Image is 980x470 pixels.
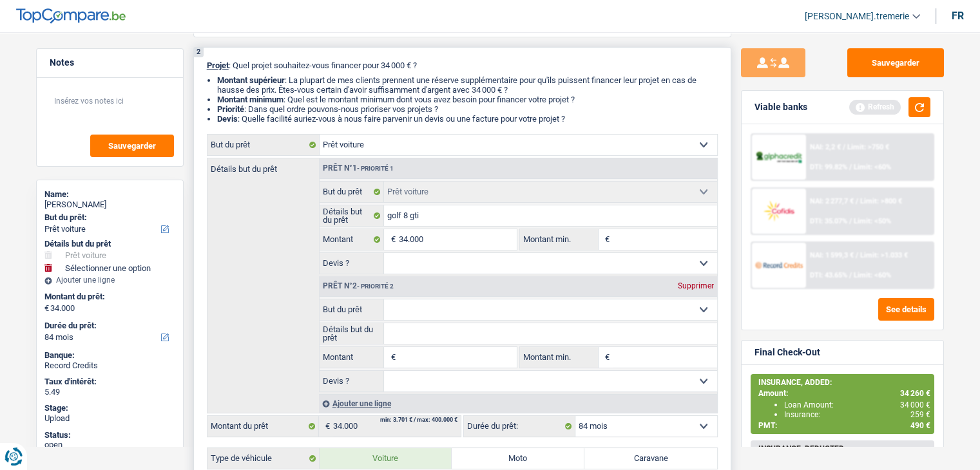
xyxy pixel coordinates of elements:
[320,182,385,202] label: But du prêt
[217,75,285,85] strong: Montant supérieur
[44,403,175,413] div: Stage:
[910,421,930,430] span: 490 €
[357,283,394,290] span: - Priorité 2
[44,276,175,285] div: Ajouter une ligne
[217,75,718,95] li: : La plupart de mes clients prennent une réserve supplémentaire pour qu'ils puissent financer leu...
[44,212,173,223] label: But du prêt:
[44,377,175,387] div: Taux d'intérêt:
[847,48,944,77] button: Sauvegarder
[319,394,717,413] div: Ajouter une ligne
[217,104,718,114] li: : Dans quel ordre pouvons-nous prioriser vos projets ?
[843,143,845,151] span: /
[810,271,847,279] span: DTI: 43.65%
[755,150,803,165] img: AlphaCredit
[464,416,575,437] label: Durée du prêt:
[599,229,613,250] span: €
[320,448,452,469] label: Voiture
[194,48,204,57] div: 2
[675,282,717,290] div: Supprimer
[854,217,891,225] span: Limit: <50%
[910,410,930,419] span: 259 €
[860,197,902,205] span: Limit: >800 €
[849,163,852,171] span: /
[207,158,319,173] label: Détails but du prêt
[755,253,803,277] img: Record Credits
[44,361,175,371] div: Record Credits
[452,448,584,469] label: Moto
[207,61,718,70] p: : Quel projet souhaitez-vous financer pour 34 000 € ?
[320,323,385,344] label: Détails but du prêt
[849,217,852,225] span: /
[217,104,244,114] strong: Priorité
[900,389,930,398] span: 34 260 €
[794,6,920,27] a: [PERSON_NAME].tremerie
[357,165,394,172] span: - Priorité 1
[320,371,385,391] label: Devis ?
[900,400,930,409] span: 34 000 €
[207,61,229,70] span: Projet
[217,114,238,124] span: Devis
[50,57,170,68] h5: Notes
[207,416,319,437] label: Montant du prêt
[44,292,173,302] label: Montant du prêt:
[380,417,457,423] div: min: 3.701 € / max: 400.000 €
[320,205,385,226] label: Détails but du prêt
[520,347,599,368] label: Montant min.
[217,95,283,104] strong: Montant minimum
[319,416,333,437] span: €
[44,440,175,450] div: open
[810,143,841,151] span: NAI: 2,2 €
[784,400,930,409] div: Loan Amount:
[754,102,807,113] div: Viable banks
[860,251,908,259] span: Limit: >1.033 €
[758,444,930,453] div: INSURANCE, DEDUCTED:
[520,229,599,250] label: Montant min.
[44,430,175,440] div: Status:
[810,217,847,225] span: DTI: 35.07%
[207,135,320,155] label: But du prêt
[217,114,718,124] li: : Quelle facilité auriez-vous à nous faire parvenir un devis ou une facture pour votre projet ?
[44,350,175,361] div: Banque:
[320,299,385,320] label: But du prêt
[217,95,718,104] li: : Quel est le montant minimum dont vous avez besoin pour financer votre projet ?
[847,143,889,151] span: Limit: >750 €
[854,271,891,279] span: Limit: <60%
[810,251,854,259] span: NAI: 1 599,3 €
[584,448,717,469] label: Caravane
[384,229,398,250] span: €
[805,11,909,22] span: [PERSON_NAME].tremerie
[754,347,820,358] div: Final Check-Out
[320,282,397,290] div: Prêt n°2
[320,347,385,368] label: Montant
[856,197,858,205] span: /
[856,251,858,259] span: /
[108,142,156,150] span: Sauvegarder
[758,389,930,398] div: Amount:
[44,189,175,200] div: Name:
[849,100,901,114] div: Refresh
[810,163,847,171] span: DTI: 99.82%
[878,298,934,321] button: See details
[810,197,854,205] span: NAI: 2 277,7 €
[44,413,175,424] div: Upload
[849,271,852,279] span: /
[207,448,320,469] label: Type de véhicule
[384,347,398,368] span: €
[90,135,174,157] button: Sauvegarder
[320,164,397,173] div: Prêt n°1
[44,200,175,210] div: [PERSON_NAME]
[44,387,175,397] div: 5.49
[44,303,49,314] span: €
[854,163,891,171] span: Limit: <60%
[784,410,930,419] div: Insurance:
[44,321,173,331] label: Durée du prêt:
[758,421,930,430] div: PMT:
[758,378,930,387] div: INSURANCE, ADDED:
[755,199,803,223] img: Cofidis
[320,229,385,250] label: Montant
[16,8,126,24] img: TopCompare Logo
[320,253,385,274] label: Devis ?
[952,10,964,22] div: fr
[599,347,613,368] span: €
[44,239,175,249] div: Détails but du prêt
